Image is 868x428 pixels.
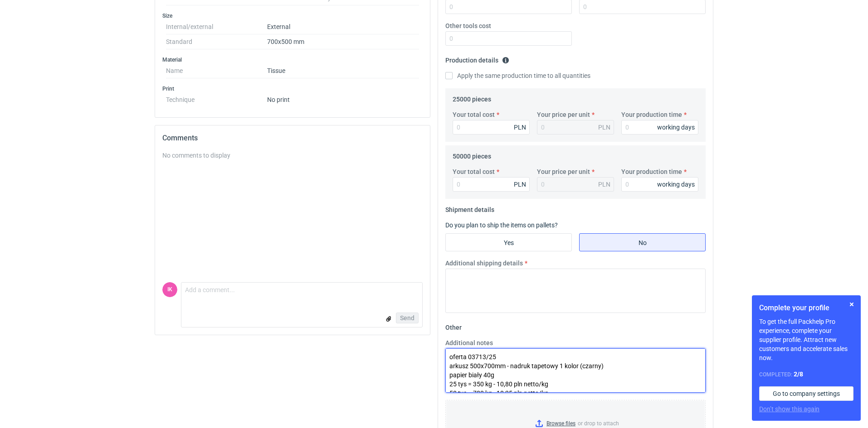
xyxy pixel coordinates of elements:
[453,120,530,135] input: 0
[621,177,698,192] input: 0
[445,31,572,46] input: 0
[445,348,706,393] textarea: oferta 03713/25 arkusz 500x700mm - nadruk tapetowy 1 kolor (czarny) papier biały 40g 25 tys = 350...
[162,282,177,297] div: Izabela Kurasiewicz
[514,123,526,132] div: PLN
[759,386,853,401] a: Go to company settings
[445,53,509,64] legend: Production details
[514,180,526,189] div: PLN
[162,85,423,92] h3: Print
[267,63,419,78] dd: Tissue
[794,370,803,378] strong: 2 / 8
[445,338,493,347] label: Additional notes
[445,221,558,229] label: Do you plan to ship the items on pallets?
[162,56,423,63] h3: Material
[267,19,419,34] dd: External
[267,34,419,49] dd: 700x500 mm
[162,133,423,144] h2: Comments
[166,63,267,78] dt: Name
[846,299,857,310] button: Skip for now
[621,120,698,135] input: 0
[453,167,495,176] label: Your total cost
[759,303,853,313] h1: Complete your profile
[166,92,267,103] dt: Technique
[166,19,267,34] dt: Internal/external
[537,110,590,119] label: Your price per unit
[537,167,590,176] label: Your price per unit
[445,71,590,80] label: Apply the same production time to all quantities
[759,370,853,379] div: Completed:
[400,315,414,321] span: Send
[598,123,610,132] div: PLN
[453,92,491,103] legend: 25000 pieces
[453,149,491,160] legend: 50000 pieces
[445,233,572,251] label: Yes
[445,21,491,30] label: Other tools cost
[598,180,610,189] div: PLN
[453,177,530,192] input: 0
[445,202,494,213] legend: Shipment details
[162,282,177,297] figcaption: IK
[657,180,695,189] div: working days
[759,317,853,362] p: To get the full Packhelp Pro experience, complete your supplier profile. Attract new customers an...
[621,110,682,119] label: Your production time
[396,313,419,323] button: Send
[759,404,819,414] button: Don’t show this again
[162,12,423,19] h3: Size
[166,34,267,49] dt: Standard
[579,233,706,251] label: No
[657,123,695,132] div: working days
[445,259,523,268] label: Additional shipping details
[453,110,495,119] label: Your total cost
[267,92,419,103] dd: No print
[445,320,462,331] legend: Other
[162,151,423,160] div: No comments to display
[621,167,682,176] label: Your production time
